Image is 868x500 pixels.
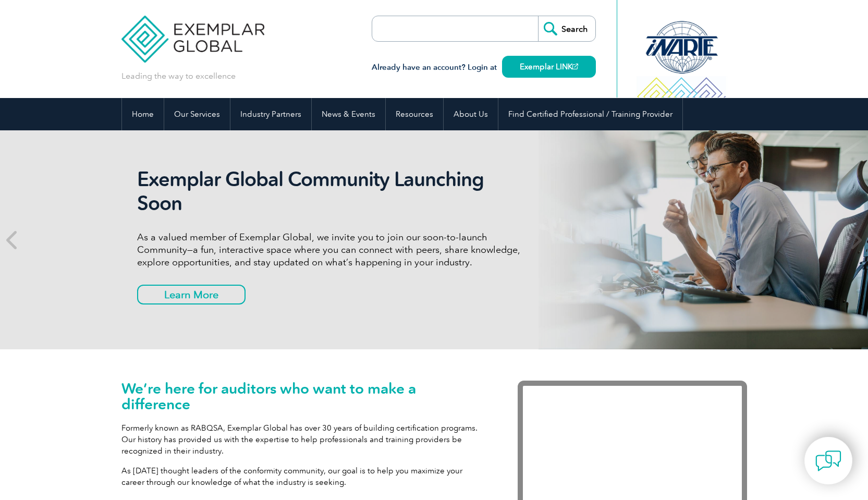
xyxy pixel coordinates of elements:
a: Learn More [137,285,246,304]
a: Industry Partners [230,98,311,130]
a: Resources [386,98,443,130]
a: Exemplar LINK [502,56,596,78]
h3: Already have an account? Login at [372,61,596,74]
p: Formerly known as RABQSA, Exemplar Global has over 30 years of building certification programs. O... [121,422,486,457]
img: contact-chat.png [815,448,841,474]
a: About Us [444,98,498,130]
h1: We’re here for auditors who want to make a difference [121,381,486,412]
input: Search [538,16,595,41]
h2: Exemplar Global Community Launching Soon [137,167,528,215]
a: Home [122,98,164,130]
a: Find Certified Professional / Training Provider [498,98,682,130]
p: As a valued member of Exemplar Global, we invite you to join our soon-to-launch Community—a fun, ... [137,231,528,269]
p: Leading the way to excellence [121,70,236,82]
img: open_square.png [572,64,578,69]
a: Our Services [164,98,230,130]
a: News & Events [312,98,385,130]
p: As [DATE] thought leaders of the conformity community, our goal is to help you maximize your care... [121,465,486,488]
